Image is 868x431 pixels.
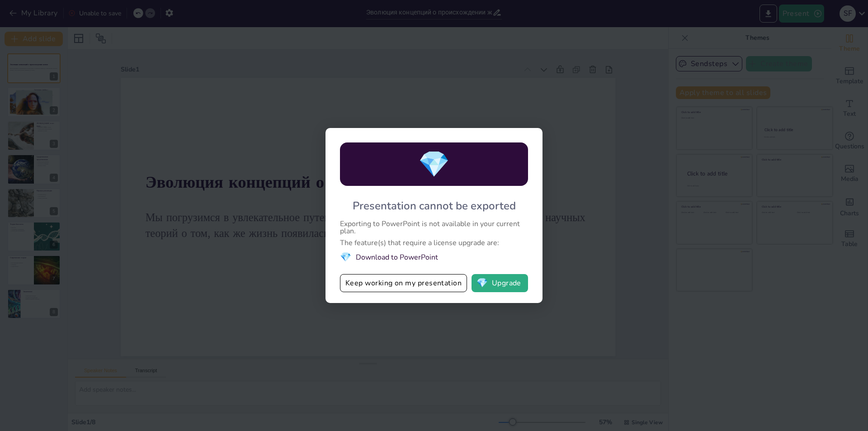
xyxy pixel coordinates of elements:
div: Presentation cannot be exported [353,199,516,213]
div: Exporting to PowerPoint is not available in your current plan. [340,220,528,235]
button: Keep working on my presentation [340,274,467,292]
span: diamond [340,251,351,263]
span: diamond [476,279,488,288]
span: diamond [418,147,450,182]
li: Download to PowerPoint [340,251,528,263]
button: diamondUpgrade [472,274,528,292]
div: The feature(s) that require a license upgrade are: [340,239,528,246]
